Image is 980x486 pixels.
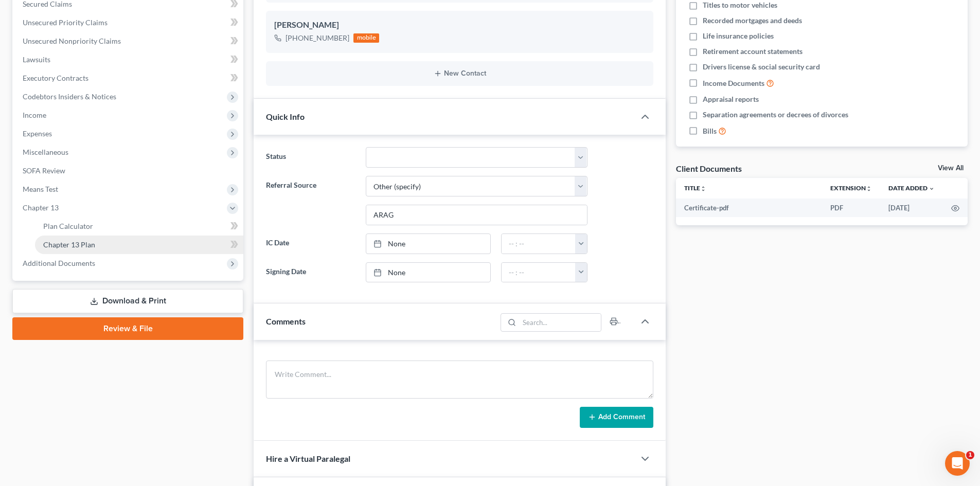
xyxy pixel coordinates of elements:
[830,184,872,192] a: Extensionunfold_more
[266,316,306,326] span: Comments
[261,176,360,225] label: Referral Source
[266,454,350,463] span: Hire a Virtual Paralegal
[888,184,935,192] a: Date Added expand_more
[703,15,802,26] span: Recorded mortgages and deeds
[23,259,95,267] span: Additional Documents
[23,37,121,45] span: Unsecured Nonpriority Claims
[880,199,943,217] td: [DATE]
[43,222,93,230] span: Plan Calculator
[366,205,587,225] input: Other Referral Source
[353,33,379,43] div: mobile
[43,240,95,249] span: Chapter 13 Plan
[676,199,822,217] td: Certificate-pdf
[966,451,974,459] span: 1
[366,263,490,282] a: None
[703,126,717,136] span: Bills
[14,13,243,32] a: Unsecured Priority Claims
[23,55,50,64] span: Lawsuits
[23,111,46,119] span: Income
[938,165,964,172] a: View All
[703,110,848,120] span: Separation agreements or decrees of divorces
[23,74,88,82] span: Executory Contracts
[580,407,653,428] button: Add Comment
[35,236,243,254] a: Chapter 13 Plan
[23,148,68,156] span: Miscellaneous
[12,317,243,340] a: Review & File
[261,233,360,254] label: IC Date
[502,234,576,254] input: -- : --
[14,69,243,87] a: Executory Contracts
[23,92,116,101] span: Codebtors Insiders & Notices
[23,203,59,212] span: Chapter 13
[703,78,764,88] span: Income Documents
[700,186,706,192] i: unfold_more
[14,32,243,50] a: Unsecured Nonpriority Claims
[23,129,52,138] span: Expenses
[676,163,742,174] div: Client Documents
[945,451,970,476] iframe: Intercom live chat
[703,31,774,41] span: Life insurance policies
[703,46,803,57] span: Retirement account statements
[929,186,935,192] i: expand_more
[703,62,820,72] span: Drivers license & social security card
[366,234,490,254] a: None
[286,33,349,43] div: [PHONE_NUMBER]
[274,69,645,78] button: New Contact
[266,112,305,121] span: Quick Info
[23,166,65,175] span: SOFA Review
[261,147,360,168] label: Status
[866,186,872,192] i: unfold_more
[502,263,576,282] input: -- : --
[684,184,706,192] a: Titleunfold_more
[23,185,58,193] span: Means Test
[23,18,108,27] span: Unsecured Priority Claims
[520,314,601,331] input: Search...
[35,217,243,236] a: Plan Calculator
[12,289,243,313] a: Download & Print
[14,50,243,69] a: Lawsuits
[822,199,880,217] td: PDF
[261,262,360,283] label: Signing Date
[274,19,645,31] div: [PERSON_NAME]
[14,161,243,180] a: SOFA Review
[703,94,759,104] span: Appraisal reports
